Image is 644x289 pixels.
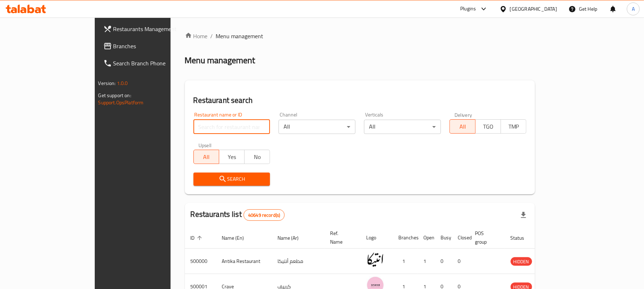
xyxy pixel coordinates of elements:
[453,121,472,132] span: All
[475,229,496,246] span: POS group
[452,227,470,249] th: Closed
[511,234,534,242] span: Status
[244,212,284,219] span: 40649 record(s)
[197,152,216,162] span: All
[510,5,557,13] div: [GEOGRAPHIC_DATA]
[361,227,393,249] th: Logo
[330,229,352,246] span: Ref. Name
[198,143,212,148] label: Upsell
[504,121,523,132] span: TMP
[501,119,526,134] button: TMP
[449,119,475,134] button: All
[418,227,435,249] th: Open
[247,152,267,162] span: No
[435,249,452,274] td: 0
[98,91,131,100] span: Get support on:
[222,152,242,162] span: Yes
[511,257,532,266] div: HIDDEN
[511,258,532,266] span: HIDDEN
[478,121,498,132] span: TGO
[216,249,272,274] td: Antika Restaurant
[452,249,470,274] td: 0
[475,119,501,134] button: TGO
[222,234,254,242] span: Name (En)
[364,120,441,134] div: All
[193,150,219,164] button: All
[98,79,116,88] span: Version:
[193,173,270,186] button: Search
[244,150,270,164] button: No
[435,227,452,249] th: Busy
[454,112,472,117] label: Delivery
[191,209,285,221] h2: Restaurants list
[98,20,202,38] a: Restaurants Management
[418,249,435,274] td: 1
[367,251,384,269] img: Antika Restaurant
[199,175,265,184] span: Search
[185,55,255,66] h2: Menu management
[113,42,197,50] span: Branches
[219,150,245,164] button: Yes
[98,98,144,107] a: Support.OpsPlatform
[193,95,527,106] h2: Restaurant search
[515,206,532,224] div: Export file
[185,32,535,40] nav: breadcrumb
[460,5,476,13] div: Plugins
[98,55,202,72] a: Search Branch Phone
[632,5,635,13] span: A
[193,120,270,134] input: Search for restaurant name or ID..
[191,234,204,242] span: ID
[272,249,325,274] td: مطعم أنتيكا
[211,32,213,40] li: /
[113,25,197,33] span: Restaurants Management
[279,120,355,134] div: All
[98,38,202,55] a: Branches
[244,209,285,221] div: Total records count
[113,59,197,68] span: Search Branch Phone
[278,234,308,242] span: Name (Ar)
[393,227,418,249] th: Branches
[393,249,418,274] td: 1
[216,32,264,40] span: Menu management
[117,79,128,88] span: 1.0.0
